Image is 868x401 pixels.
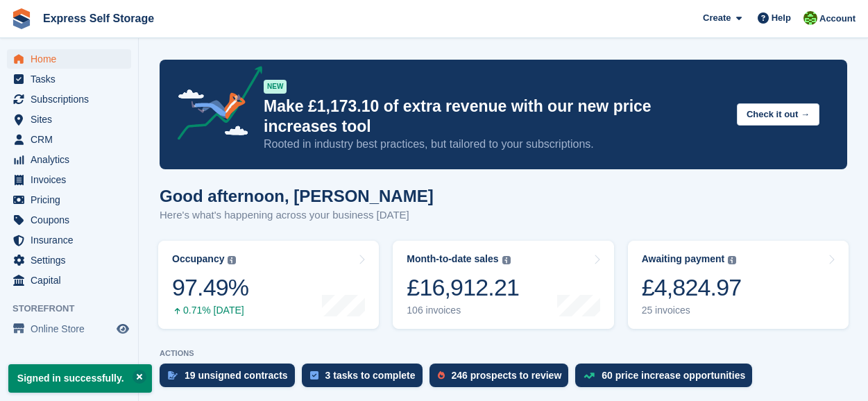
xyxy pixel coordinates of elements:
span: Invoices [31,170,114,189]
img: icon-info-grey-7440780725fd019a000dd9b08b2336e03edf1995a4989e88bcd33f0948082b44.svg [228,256,236,264]
a: menu [7,250,131,270]
a: menu [7,210,131,230]
span: Pricing [31,190,114,210]
a: menu [7,110,131,129]
div: 25 invoices [642,305,742,316]
span: Account [819,12,856,26]
span: Sites [31,110,114,129]
img: icon-info-grey-7440780725fd019a000dd9b08b2336e03edf1995a4989e88bcd33f0948082b44.svg [728,256,736,264]
a: 60 price increase opportunities [575,364,759,394]
a: menu [7,130,131,149]
img: contract_signature_icon-13c848040528278c33f63329250d36e43548de30e8caae1d1a13099fd9432cc5.svg [168,371,178,379]
span: Home [31,49,114,69]
a: 246 prospects to review [429,364,576,394]
a: menu [7,49,131,69]
a: Awaiting payment £4,824.97 25 invoices [628,241,849,329]
div: 106 invoices [407,305,519,316]
a: 19 unsigned contracts [160,364,302,394]
p: Rooted in industry best practices, but tailored to your subscriptions. [264,137,726,152]
p: ACTIONS [160,349,847,358]
span: Settings [31,250,114,270]
img: icon-info-grey-7440780725fd019a000dd9b08b2336e03edf1995a4989e88bcd33f0948082b44.svg [502,256,511,264]
span: Help [772,11,791,25]
a: menu [7,271,131,290]
div: £16,912.21 [407,273,519,302]
img: task-75834270c22a3079a89374b754ae025e5fb1db73e45f91037f5363f120a921f8.svg [310,371,318,379]
img: Sonia Shah [803,11,817,25]
a: menu [7,170,131,189]
a: menu [7,190,131,210]
div: Occupancy [172,253,224,265]
a: menu [7,230,131,250]
span: Analytics [31,150,114,169]
span: Tasks [31,69,114,89]
div: Month-to-date sales [407,253,498,265]
div: Awaiting payment [642,253,725,265]
a: 3 tasks to complete [302,364,429,394]
p: Signed in successfully. [8,364,152,393]
p: Make £1,173.10 of extra revenue with our new price increases tool [264,96,726,137]
div: £4,824.97 [642,273,742,302]
span: Coupons [31,210,114,230]
a: menu [7,319,131,339]
div: 60 price increase opportunities [602,370,745,381]
a: Preview store [114,321,131,337]
a: Month-to-date sales £16,912.21 106 invoices [393,241,613,329]
div: 246 prospects to review [452,370,562,381]
a: menu [7,69,131,89]
a: Express Self Storage [37,7,160,30]
span: Insurance [31,230,114,250]
span: Create [703,11,731,25]
a: menu [7,89,131,109]
span: Online Store [31,319,114,339]
h1: Good afternoon, [PERSON_NAME] [160,187,434,205]
a: menu [7,150,131,169]
a: Occupancy 97.49% 0.71% [DATE] [158,241,379,329]
span: Capital [31,271,114,290]
span: Subscriptions [31,89,114,109]
img: price_increase_opportunities-93ffe204e8149a01c8c9dc8f82e8f89637d9d84a8eef4429ea346261dce0b2c0.svg [584,373,595,379]
span: CRM [31,130,114,149]
img: stora-icon-8386f47178a22dfd0bd8f6a31ec36ba5ce8667c1dd55bd0f319d3a0aa187defe.svg [11,8,32,29]
p: Here's what's happening across your business [DATE] [160,207,434,223]
div: 0.71% [DATE] [172,305,248,316]
span: Storefront [12,302,138,316]
div: 97.49% [172,273,248,302]
div: 19 unsigned contracts [185,370,288,381]
img: price-adjustments-announcement-icon-8257ccfd72463d97f412b2fc003d46551f7dbcb40ab6d574587a9cd5c0d94... [166,66,263,145]
button: Check it out → [737,103,819,126]
div: NEW [264,80,287,94]
div: 3 tasks to complete [325,370,416,381]
img: prospect-51fa495bee0391a8d652442698ab0144808aea92771e9ea1ae160a38d050c398.svg [438,371,445,379]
